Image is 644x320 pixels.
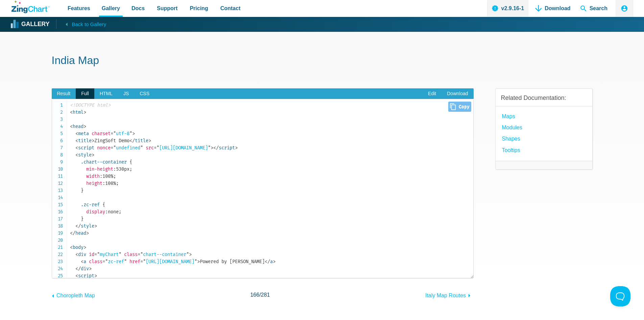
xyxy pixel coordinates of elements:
a: Back to Gallery [56,19,106,29]
span: utf-8 [111,131,132,136]
span: body [70,244,84,250]
span: < [75,138,78,144]
h1: India Map [52,54,593,69]
span: " [194,259,197,264]
span: Back to Gallery [72,20,106,29]
span: > [211,145,213,151]
span: > [132,131,135,136]
span: head [70,124,84,129]
span: > [89,266,92,272]
span: </ [213,145,219,151]
span: " [129,131,132,136]
span: " [113,131,116,136]
span: = [140,259,143,264]
a: Edit [423,88,442,99]
span: Full [76,88,94,99]
a: modules [502,123,522,132]
span: id [89,252,94,257]
span: " [113,145,116,151]
span: HTML [94,88,118,99]
span: charset [92,131,111,136]
span: < [70,109,73,115]
span: .zc-ref [81,202,100,208]
span: < [75,273,78,279]
span: </ [70,230,75,236]
span: = [102,259,105,264]
span: / [250,290,270,299]
span: display [86,209,105,215]
span: ; [116,180,119,186]
span: [URL][DOMAIN_NAME] [154,145,211,151]
span: = [111,145,113,151]
span: " [140,145,143,151]
span: " [208,145,211,151]
span: title [75,138,92,144]
span: width [86,173,100,179]
span: Support [157,4,177,13]
span: ; [113,173,116,179]
span: : [105,209,108,215]
span: min-height [86,166,113,172]
span: > [92,138,94,144]
span: > [84,244,86,250]
span: = [111,131,113,136]
span: div [75,266,89,272]
span: > [273,259,276,264]
span: <!DOCTYPE html> [70,102,111,108]
span: > [94,273,97,279]
span: > [197,259,200,264]
span: script [75,273,94,279]
a: ZingChart Logo. Click to return to the homepage [11,1,50,13]
span: " [97,252,100,257]
iframe: Toggle Customer Support [610,286,630,306]
span: : [102,180,105,186]
span: ; [119,209,121,215]
a: Gallery [11,19,49,29]
span: script [75,145,94,151]
span: 281 [261,292,270,298]
span: > [86,230,89,236]
span: title [129,138,148,144]
span: Italy Map Routes [425,293,466,298]
span: > [148,138,151,144]
span: Result [52,88,76,99]
strong: Gallery [21,21,49,27]
span: > [92,152,94,158]
span: </ [265,259,270,264]
span: chart--container [138,252,189,257]
a: Maps [502,112,515,121]
h3: Related Documentation: [501,94,587,102]
span: href [129,259,140,264]
span: < [70,124,73,129]
span: " [143,259,146,264]
span: = [154,145,157,151]
span: < [75,252,78,257]
span: style [75,152,92,158]
span: script [213,145,235,151]
span: html [70,109,84,115]
a: Italy Map Routes [425,289,474,300]
span: Choropleth Map [56,293,95,298]
span: { [129,159,132,165]
span: " [140,252,143,257]
span: CSS [134,88,155,99]
span: 166 [250,292,259,298]
span: myChart [94,252,121,257]
span: " [105,259,108,264]
span: div [75,252,86,257]
span: Contact [220,4,241,13]
span: > [189,252,192,257]
span: } [81,188,84,193]
span: : [100,173,102,179]
span: ; [129,166,132,172]
span: > [84,124,86,129]
span: zc-ref [102,259,127,264]
span: </ [129,138,135,144]
span: class [89,259,102,264]
span: height [86,180,102,186]
span: " [119,252,121,257]
a: Choropleth Map [52,289,95,300]
span: < [70,244,73,250]
span: 530px 100% 100% none [70,159,132,229]
span: Docs [132,4,145,13]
